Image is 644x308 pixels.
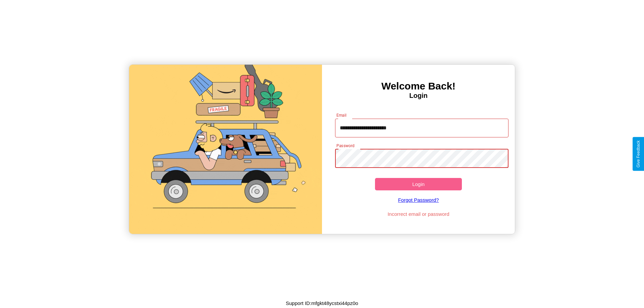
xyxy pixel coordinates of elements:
img: gif [129,65,322,234]
h3: Welcome Back! [322,80,515,92]
h4: Login [322,92,515,100]
button: Login [375,178,462,190]
div: Give Feedback [636,140,641,168]
p: Support ID: mfgkt48ycstxi44pz0o [286,299,358,308]
label: Password [336,143,354,148]
a: Forgot Password? [332,190,505,209]
p: Incorrect email or password [332,209,505,219]
label: Email [336,112,347,118]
